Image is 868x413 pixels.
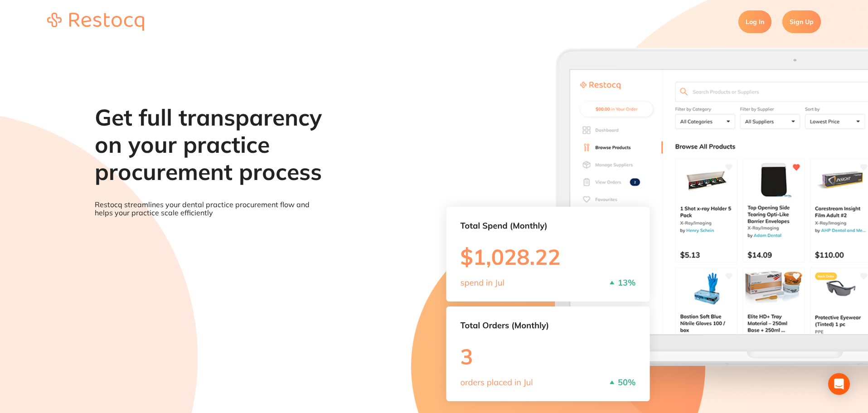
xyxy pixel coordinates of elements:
a: Sign Up [782,10,821,33]
div: Open Intercom Messenger [828,373,850,395]
h1: Get full transparency on your practice procurement process [95,104,323,185]
p: Restocq streamlines your dental practice procurement flow and helps your practice scale efficiently [95,200,323,217]
img: restocq_logo.svg [47,13,144,31]
a: Log In [738,10,771,33]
